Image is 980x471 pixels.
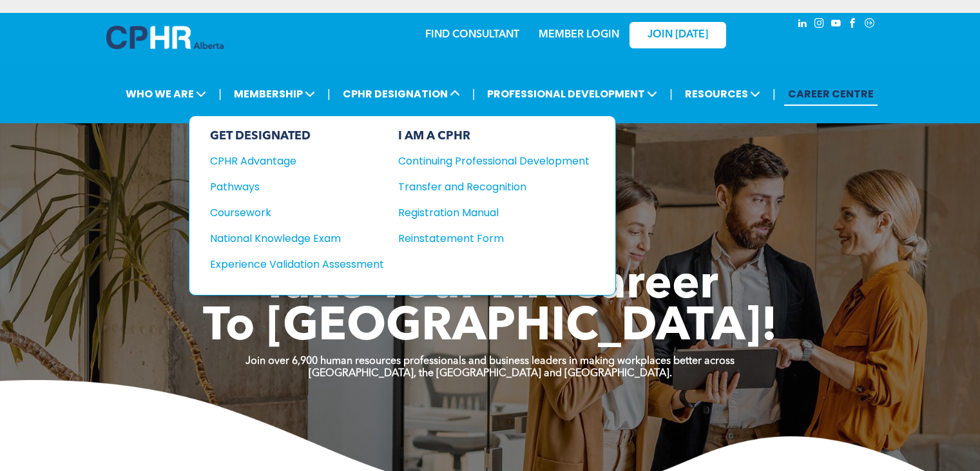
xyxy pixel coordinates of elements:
a: Transfer and Recognition [398,179,590,195]
div: National Knowledge Exam [210,230,367,246]
a: Coursework [210,205,384,221]
span: PROFESSIONAL DEVELOPMENT [483,82,661,106]
a: MEMBER LOGIN [539,30,619,40]
div: CPHR Advantage [210,153,367,169]
span: To [GEOGRAPHIC_DATA]! [203,305,778,351]
li: | [773,81,776,107]
li: | [472,81,476,107]
div: Coursework [210,205,367,221]
div: I AM A CPHR [398,129,590,143]
strong: Join over 6,900 human resources professionals and business leaders in making workplaces better ac... [245,356,735,366]
a: instagram [812,16,827,34]
div: Experience Validation Assessment [210,256,367,272]
li: | [669,81,673,107]
strong: [GEOGRAPHIC_DATA], the [GEOGRAPHIC_DATA] and [GEOGRAPHIC_DATA]. [309,368,672,379]
a: Registration Manual [398,205,590,221]
div: Continuing Professional Development [398,153,570,169]
a: JOIN [DATE] [629,22,726,48]
a: linkedin [796,16,810,34]
a: Experience Validation Assessment [210,256,384,272]
a: Reinstatement Form [398,230,590,246]
div: Transfer and Recognition [398,179,570,195]
a: youtube [829,16,843,34]
a: FIND CONSULTANT [425,30,519,40]
span: RESOURCES [681,82,764,106]
div: GET DESIGNATED [210,129,384,143]
span: WHO WE ARE [122,82,210,106]
a: Pathways [210,179,384,195]
li: | [327,81,331,107]
span: CPHR DESIGNATION [339,82,464,106]
a: CPHR Advantage [210,153,384,169]
div: Pathways [210,179,367,195]
img: A blue and white logo for cp alberta [106,26,224,49]
a: Social network [863,16,877,34]
a: facebook [846,16,860,34]
div: Reinstatement Form [398,230,570,246]
a: National Knowledge Exam [210,230,384,246]
li: | [218,81,222,107]
span: MEMBERSHIP [230,82,319,106]
a: Continuing Professional Development [398,153,590,169]
span: JOIN [DATE] [648,29,708,41]
div: Registration Manual [398,205,570,221]
a: CAREER CENTRE [784,82,878,106]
